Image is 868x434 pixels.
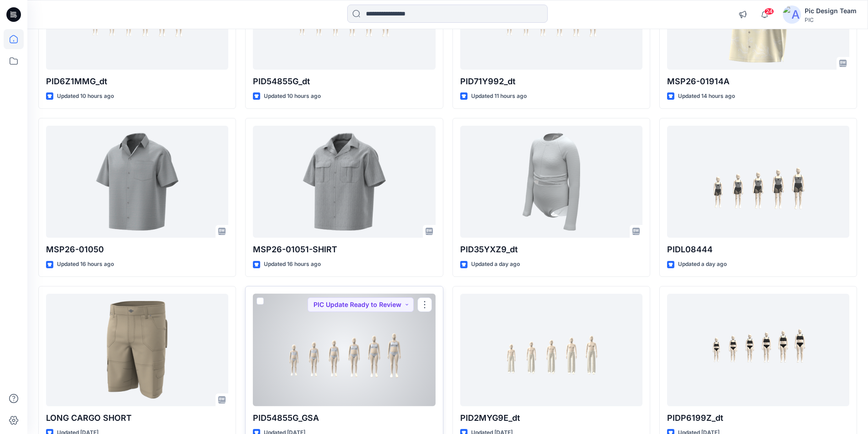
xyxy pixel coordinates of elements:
[678,260,727,269] p: Updated a day ago
[57,92,114,101] p: Updated 10 hours ago
[783,5,801,24] img: avatar
[253,243,435,256] p: MSP26-01051-SHIRT
[264,92,321,101] p: Updated 10 hours ago
[46,126,228,238] a: MSP26-01050
[667,412,849,424] p: PIDP6199Z_dt
[253,412,435,424] p: PID54855G_GSA
[805,5,857,16] div: Pic Design Team
[460,412,642,424] p: PID2MYG9E_dt
[57,260,114,269] p: Updated 16 hours ago
[46,412,228,424] p: LONG CARGO SHORT
[460,294,642,406] a: PID2MYG9E_dt
[46,243,228,256] p: MSP26-01050
[805,16,857,23] div: PIC
[460,243,642,256] p: PID35YXZ9_dt
[46,75,228,88] p: PID6Z1MMG_dt
[667,294,849,406] a: PIDP6199Z_dt
[471,260,520,269] p: Updated a day ago
[667,126,849,238] a: PIDL08444
[46,294,228,406] a: LONG CARGO SHORT
[460,126,642,238] a: PID35YXZ9_dt
[678,92,735,101] p: Updated 14 hours ago
[460,75,642,88] p: PID71Y992_dt
[471,92,527,101] p: Updated 11 hours ago
[764,8,774,15] span: 24
[667,75,849,88] p: MSP26-01914A
[253,294,435,406] a: PID54855G_GSA
[253,75,435,88] p: PID54855G_dt
[264,260,321,269] p: Updated 16 hours ago
[253,126,435,238] a: MSP26-01051-SHIRT
[667,243,849,256] p: PIDL08444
